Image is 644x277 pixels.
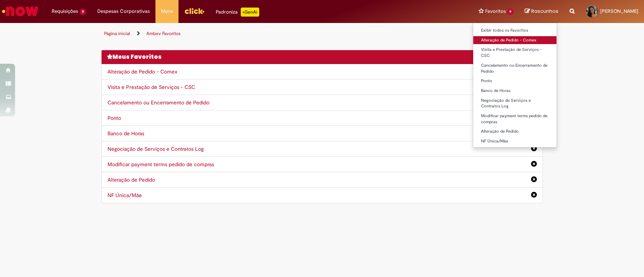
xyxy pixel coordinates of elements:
[108,115,121,121] a: Ponto
[112,53,161,61] span: Meus Favoritos
[97,8,150,15] span: Despesas Corporativas
[108,161,214,168] a: Modificar payment terms pedido de compras
[1,4,40,19] img: ServiceNow
[108,145,204,152] a: Negociação de Serviços e Contratos Log
[531,8,558,15] span: Rascunhos
[108,130,144,137] a: Banco de Horas
[473,46,556,60] a: Visita e Prestação de Serviços - CSC
[525,8,558,15] a: Rascunhos
[473,96,556,110] a: Negociação de Serviços e Contratos Log
[108,192,142,199] a: NF Única/Mãe
[52,8,78,15] span: Requisições
[473,87,556,95] a: Banco de Horas
[216,8,259,17] div: Padroniza
[600,8,638,14] span: [PERSON_NAME]
[108,99,209,106] a: Cancelamento ou Encerramento de Pedido
[473,77,556,85] a: Ponto
[104,31,130,37] a: Página inicial
[473,127,556,136] a: Alteração de Pedido
[146,31,181,37] a: Ambev Favoritos
[473,26,556,35] a: Exibir todos os Favoritos
[241,8,259,17] p: +GenAi
[473,137,556,145] a: NF Única/Mãe
[108,84,195,90] a: Visita e Prestação de Serviços - CSC
[184,5,204,17] img: click_logo_yellow_360x200.png
[101,27,543,41] ul: Trilhas de página
[161,8,173,15] span: More
[473,23,557,148] ul: Favoritos
[473,36,556,44] a: Alteração de Pedido - Comex
[473,112,556,126] a: Modificar payment terms pedido de compras
[80,9,86,15] span: 9
[473,61,556,75] a: Cancelamento ou Encerramento de Pedido
[108,176,155,183] a: Alteração de Pedido
[108,68,177,75] a: Alteração de Pedido - Comex
[485,8,506,15] span: Favoritos
[507,9,513,15] span: 9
